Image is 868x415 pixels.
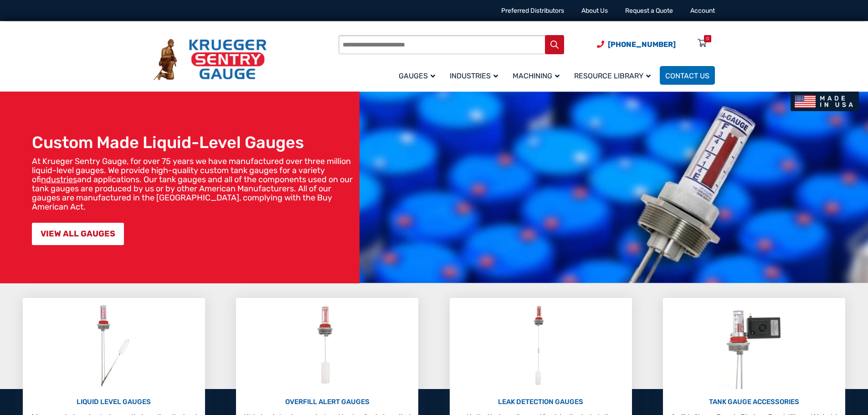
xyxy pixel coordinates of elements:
[450,72,498,80] span: Industries
[690,7,715,15] a: Account
[581,7,608,15] a: About Us
[569,65,660,86] a: Resource Library
[665,72,709,80] span: Contact Us
[399,72,435,80] span: Gauges
[523,302,559,389] img: Leak Detection Gauges
[27,397,200,407] p: LIQUID LEVEL GAUGES
[513,72,560,80] span: Machining
[89,302,138,389] img: Liquid Level Gauges
[608,40,676,49] span: [PHONE_NUMBER]
[597,39,676,50] a: Phone Number (920) 434-8860
[41,174,77,184] a: industries
[706,35,709,42] div: 0
[454,397,627,407] p: LEAK DETECTION GAUGES
[307,302,348,389] img: Overfill Alert Gauges
[154,39,267,81] img: Krueger Sentry Gauge
[574,72,651,80] span: Resource Library
[501,7,564,15] a: Preferred Distributors
[507,65,569,86] a: Machining
[668,397,841,407] p: TANK GAUGE ACCESSORIES
[32,223,124,245] a: VIEW ALL GAUGES
[625,7,673,15] a: Request a Quote
[393,65,444,86] a: Gauges
[791,92,859,111] img: Made In USA
[718,302,791,389] img: Tank Gauge Accessories
[241,397,414,407] p: OVERFILL ALERT GAUGES
[32,157,355,211] p: At Krueger Sentry Gauge, for over 75 years we have manufactured over three million liquid-level g...
[660,66,715,85] a: Contact Us
[360,92,868,283] img: bg_hero_bannerksentry
[444,65,507,86] a: Industries
[32,133,355,152] h1: Custom Made Liquid-Level Gauges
